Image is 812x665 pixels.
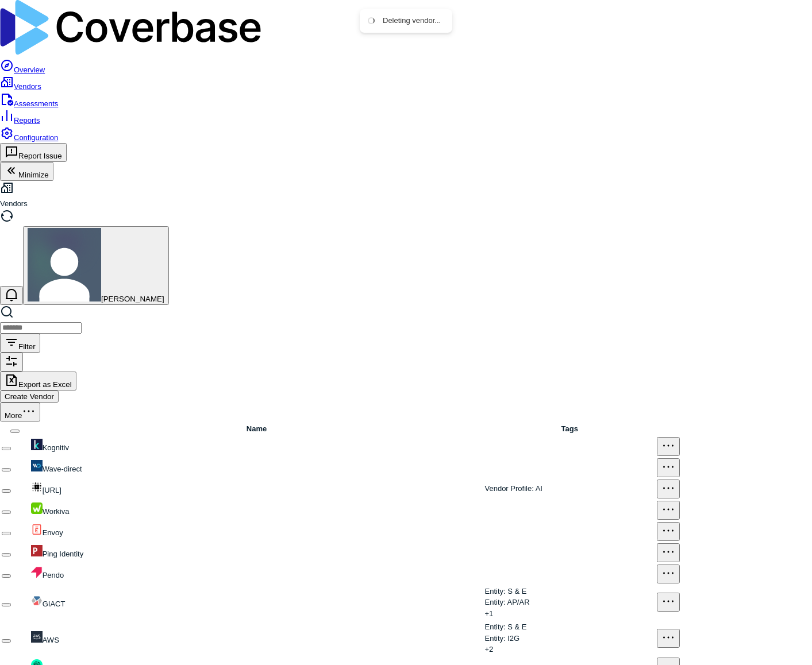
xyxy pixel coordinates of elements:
[534,484,542,493] span: AI
[484,645,493,654] span: + 2
[31,566,43,578] img: https://pendo.io/
[23,226,169,305] button: Daniel Aranibar avatar[PERSON_NAME]
[31,502,43,514] img: https://workiva.com/
[484,634,505,643] span: Entity :
[31,439,43,450] img: https://kognitiv.com/
[43,507,70,516] span: Workiva
[484,587,505,596] span: Entity :
[484,423,655,435] div: Tags
[506,634,520,643] span: I2G
[484,484,533,493] span: Vendor Profile :
[101,295,164,303] span: [PERSON_NAME]
[43,443,69,452] span: Kognitiv
[383,16,441,26] div: Deleting vendor...
[43,636,59,644] span: AWS
[43,550,84,558] span: Ping Identity
[31,524,43,535] img: https://envoy.com/
[484,623,505,631] span: Entity :
[506,598,530,606] span: AP/AR
[31,631,43,643] img: https://aws.com/
[31,423,483,435] div: Name
[43,571,64,579] span: Pendo
[506,587,527,596] span: S & E
[43,600,66,608] span: GIACT
[28,228,101,301] img: Daniel Aranibar avatar
[31,595,43,606] img: https://giact.com/
[43,486,61,494] span: [URL]
[31,545,43,556] img: https://pingidentity.com/
[43,528,63,537] span: Envoy
[31,460,43,471] img: https://wave-direct.com/
[31,481,43,493] img: https://retellai.com/
[484,598,505,606] span: Entity :
[18,342,36,351] span: Filter
[506,623,527,631] span: S & E
[484,609,493,618] span: + 1
[43,465,82,473] span: Wave-direct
